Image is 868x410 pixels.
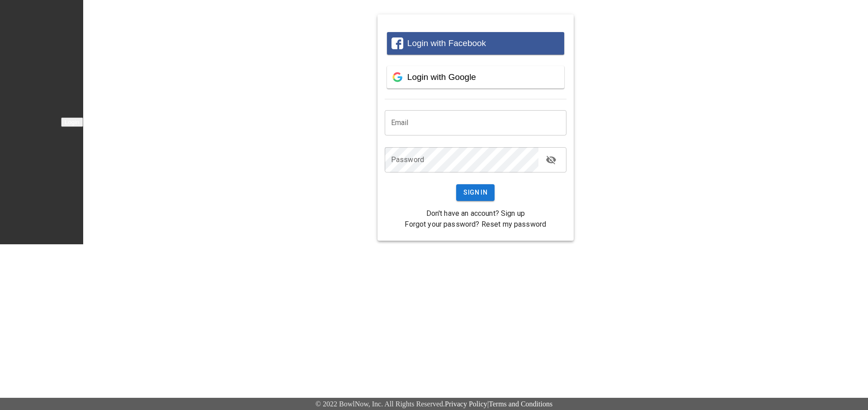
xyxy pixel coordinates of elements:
button: Login [61,117,83,127]
p: Don't have an account? [385,208,566,219]
span: © 2022 BowlNow, Inc. All Rights Reserved. [316,400,445,408]
img: logo [5,116,54,126]
span: Login with Facebook [407,38,486,48]
a: Privacy Policy [445,400,487,408]
button: Login with Facebook [387,32,564,55]
a: Sign up [501,209,525,218]
button: Sign In [456,184,495,201]
p: Forgot your password? [385,219,566,230]
span: Login with Google [407,72,476,82]
a: Terms and Conditions [489,400,552,408]
a: Reset my password [481,220,547,228]
button: toggle password visibility [542,151,560,169]
button: Login with Google [387,66,564,89]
